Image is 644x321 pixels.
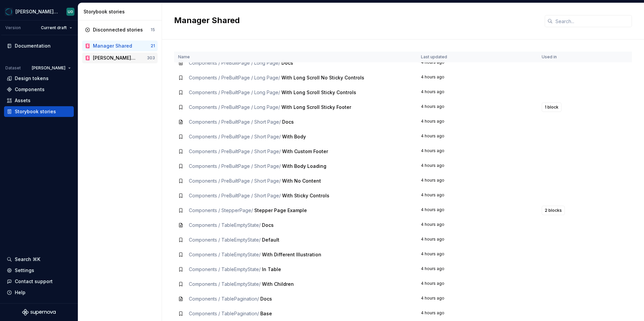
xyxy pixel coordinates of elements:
div: [PERSON_NAME] Design System [15,8,58,15]
span: Components / TableEmptyState / [189,252,261,257]
a: Settings [4,265,74,276]
button: 1 block [542,103,561,112]
span: Components / TablePagination / [189,296,259,302]
div: Assets [15,97,31,104]
span: Components / TablePagination / [189,311,259,316]
span: Default [262,237,279,243]
td: 4 hours ago [417,262,538,277]
td: 4 hours ago [417,277,538,292]
div: Help [15,289,25,296]
span: Components / PreBuiltPage / Long Page / [189,89,280,95]
span: Stepper Page Example [254,207,307,213]
span: Components / PreBuiltPage / Short Page / [189,148,281,154]
span: With No Content [282,178,321,184]
td: 4 hours ago [417,115,538,129]
div: Storybook stories [15,108,56,115]
span: Components / PreBuiltPage / Short Page / [189,163,281,169]
div: Settings [15,267,34,274]
span: Base [260,311,272,316]
a: Assets [4,95,74,106]
span: With Long Scroll No Sticky Controls [281,75,364,80]
div: Storybook stories [84,8,159,15]
input: Search... [553,15,632,27]
svg: Supernova Logo [22,309,56,316]
div: Design tokens [15,75,49,82]
div: Disconnected stories [93,26,143,33]
span: With Sticky Controls [282,193,329,198]
span: Components / TableEmptyState / [189,281,261,287]
button: Contact support [4,276,74,287]
span: Docs [281,60,293,66]
span: Current draft [41,25,67,30]
div: 15 [151,27,155,33]
td: 4 hours ago [417,188,538,203]
th: Name [174,52,417,63]
a: Storybook stories [4,106,74,117]
div: 303 [147,55,155,61]
div: Search ⌘K [15,256,40,263]
div: Components [15,86,45,93]
span: With Body [282,134,306,139]
div: Documentation [15,43,51,49]
div: Contact support [15,278,53,285]
span: Components / PreBuiltPage / Long Page / [189,60,280,66]
span: 1 block [545,105,558,110]
td: 4 hours ago [417,100,538,115]
th: Used in [538,52,592,63]
span: Components / PreBuiltPage / Long Page / [189,75,280,80]
span: Components / PreBuiltPage / Short Page / [189,178,281,184]
span: Docs [262,222,274,228]
button: [PERSON_NAME] [29,63,74,73]
td: 4 hours ago [417,129,538,144]
h2: Manager Shared [174,15,537,26]
span: With Custom Footer [282,148,328,154]
span: [PERSON_NAME] [32,65,65,71]
td: 4 hours ago [417,85,538,100]
span: With Long Scroll Sticky Footer [281,104,351,110]
td: 4 hours ago [417,233,538,247]
span: With Long Scroll Sticky Controls [281,89,356,95]
button: [PERSON_NAME] Design SystemUO [1,4,76,19]
a: Disconnected stories15 [82,24,158,35]
a: Documentation [4,41,74,51]
span: Components / StepperPage / [189,207,253,213]
span: In Table [262,266,281,272]
td: 4 hours ago [417,144,538,159]
span: Docs [260,296,272,302]
span: Components / PreBuiltPage / Short Page / [189,134,281,139]
span: With Children [262,281,294,287]
span: Docs [282,119,294,125]
td: 4 hours ago [417,247,538,262]
span: 2 blocks [545,208,562,213]
th: Last updated [417,52,538,63]
span: Components / TableEmptyState / [189,266,261,272]
span: With Body Loading [282,163,326,169]
a: Components [4,84,74,95]
span: Components / PreBuiltPage / Short Page / [189,119,281,125]
button: 2 blocks [542,206,565,215]
button: Current draft [38,23,75,33]
img: e0e0e46e-566d-4916-84b9-f308656432a6.png [5,8,13,16]
div: UO [68,9,73,14]
span: Components / TableEmptyState / [189,237,261,243]
td: 4 hours ago [417,174,538,188]
td: 4 hours ago [417,292,538,306]
td: 4 hours ago [417,203,538,218]
span: With Different Illustration [262,252,321,257]
a: Design tokens [4,73,74,84]
a: [PERSON_NAME] Design System Storybook303 [82,53,158,63]
td: 4 hours ago [417,218,538,233]
td: 4 hours ago [417,159,538,174]
div: 21 [151,43,155,49]
button: Search ⌘K [4,254,74,265]
a: Manager Shared21 [82,41,158,51]
span: Components / PreBuiltPage / Short Page / [189,193,281,198]
div: [PERSON_NAME] Design System Storybook [93,55,136,61]
div: Version [5,25,21,30]
td: 4 hours ago [417,56,538,70]
div: Manager Shared [93,43,132,49]
span: Components / TableEmptyState / [189,222,261,228]
button: Help [4,287,74,298]
div: Dataset [5,65,21,71]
